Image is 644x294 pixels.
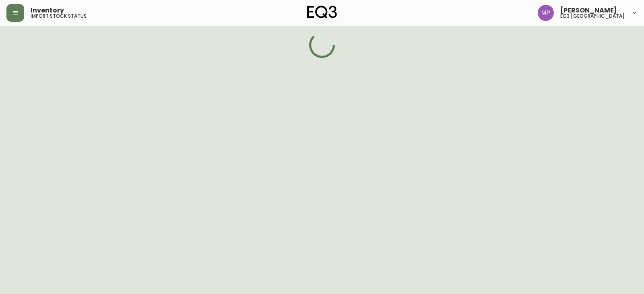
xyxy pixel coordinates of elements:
h5: import stock status [31,14,87,19]
h5: eq3 [GEOGRAPHIC_DATA] [560,14,625,19]
span: [PERSON_NAME] [560,7,617,14]
img: logo [307,6,337,19]
span: Inventory [31,7,64,14]
img: 898fb1fef72bdc68defcae31627d8d29 [538,5,554,21]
